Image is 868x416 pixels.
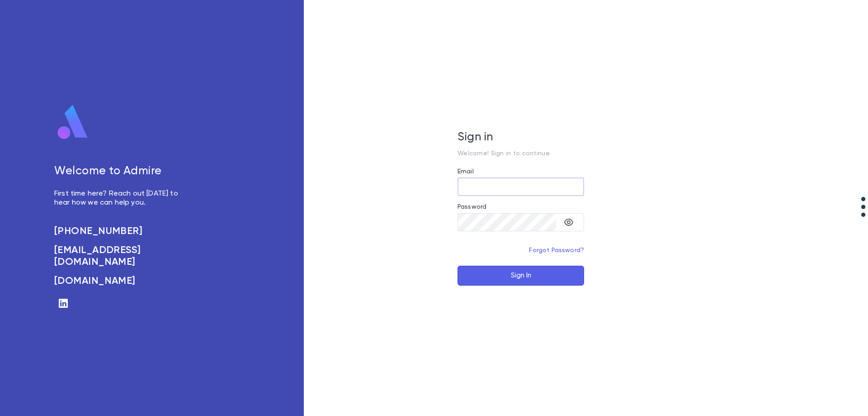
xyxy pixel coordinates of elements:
h5: Welcome to Admire [54,165,188,178]
a: [EMAIL_ADDRESS][DOMAIN_NAME] [54,244,188,268]
p: Welcome! Sign in to continue. [458,150,584,157]
h5: Sign in [458,131,584,144]
button: Sign In [458,266,584,286]
label: Password [458,203,486,210]
label: Email [458,168,474,175]
a: [PHONE_NUMBER] [54,225,188,237]
a: Forgot Password? [529,247,584,253]
img: logo [54,104,91,140]
p: First time here? Reach out [DATE] to hear how we can help you. [54,189,188,207]
a: [DOMAIN_NAME] [54,275,188,287]
button: toggle password visibility [560,213,578,231]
